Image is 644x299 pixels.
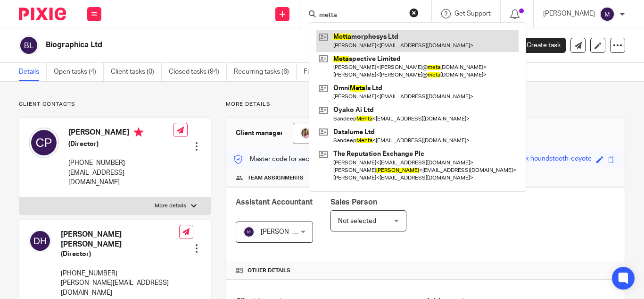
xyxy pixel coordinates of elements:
[409,8,419,17] button: Clear
[169,63,227,81] a: Closed tasks (94)
[511,38,566,53] a: Create task
[155,202,186,210] p: More details
[68,168,173,188] p: [EMAIL_ADDRESS][DOMAIN_NAME]
[261,229,313,235] span: [PERSON_NAME]
[236,198,313,206] span: Assistant Accountant
[46,40,407,50] h2: Biographica Ltd
[543,9,595,18] p: [PERSON_NAME]
[248,267,290,274] span: Other details
[134,128,143,137] i: Primary
[485,154,592,165] div: incredible-pink-houndstooth-coyote
[19,63,47,81] a: Details
[29,230,51,252] img: svg%3E
[234,63,297,81] a: Recurring tasks (6)
[19,101,211,108] p: Client contacts
[236,128,283,138] h3: Client manager
[61,230,179,250] h4: [PERSON_NAME] [PERSON_NAME]
[19,8,66,20] img: Pixie
[61,249,179,259] h5: (Director)
[338,218,376,224] span: Not selected
[68,128,173,139] h4: [PERSON_NAME]
[68,158,173,168] p: [PHONE_NUMBER]
[304,63,325,81] a: Files
[318,11,403,20] input: Search
[233,154,396,164] p: Master code for secure communications and files
[111,63,162,81] a: Client tasks (0)
[68,139,173,149] h5: (Director)
[248,174,304,182] span: Team assignments
[330,198,377,206] span: Sales Person
[600,7,615,22] img: svg%3E
[243,226,255,238] img: svg%3E
[29,128,59,158] img: svg%3E
[61,278,179,298] p: [PERSON_NAME][EMAIL_ADDRESS][DOMAIN_NAME]
[300,128,312,139] img: MicrosoftTeams-image%20(5).png
[19,35,39,55] img: svg%3E
[54,63,104,81] a: Open tasks (4)
[226,101,625,108] p: More details
[61,269,179,278] p: [PHONE_NUMBER]
[454,10,491,17] span: Get Support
